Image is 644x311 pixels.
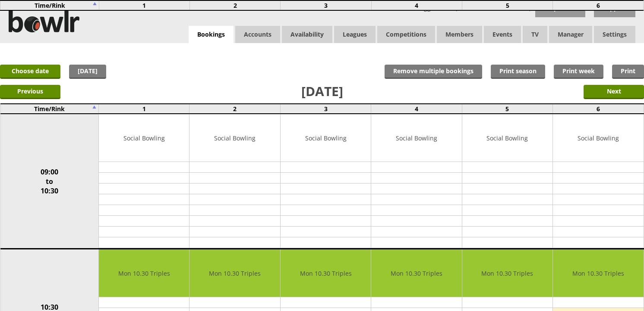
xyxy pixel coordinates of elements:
td: 1 [99,104,189,114]
td: Social Bowling [371,114,461,162]
td: Social Bowling [553,114,643,162]
td: Mon 10.30 Triples [371,249,461,297]
td: Time/Rink [0,0,99,10]
td: Mon 10.30 Triples [189,249,280,297]
a: Events [484,26,521,43]
td: Mon 10.30 Triples [99,249,189,297]
td: Mon 10.30 Triples [281,249,371,297]
a: Competitions [377,26,435,43]
td: 6 [553,0,644,10]
td: 2 [190,0,281,10]
a: Print week [554,65,603,79]
td: 2 [189,104,280,114]
input: Remove multiple bookings [385,65,482,79]
a: Availability [282,26,332,43]
span: Manager [549,26,592,43]
span: Settings [594,26,635,43]
a: Leagues [334,26,376,43]
td: 4 [371,104,462,114]
td: Time/Rink [0,104,99,114]
a: [DATE] [69,65,106,79]
a: Print season [491,65,545,79]
td: 4 [371,0,462,10]
td: 3 [280,104,371,114]
input: Next [584,85,644,99]
span: TV [523,26,547,43]
td: 5 [462,104,552,114]
td: Social Bowling [189,114,280,162]
a: Print [612,65,644,79]
td: 6 [553,104,644,114]
td: Mon 10.30 Triples [462,249,552,297]
td: 09:00 to 10:30 [0,114,99,249]
td: 1 [99,0,189,10]
span: Members [437,26,482,43]
a: Bookings [189,26,234,44]
td: 3 [281,0,371,10]
td: Social Bowling [462,114,552,162]
td: 5 [462,0,552,10]
td: Social Bowling [99,114,189,162]
td: Mon 10.30 Triples [553,249,643,297]
span: Accounts [235,26,280,43]
td: Social Bowling [281,114,371,162]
